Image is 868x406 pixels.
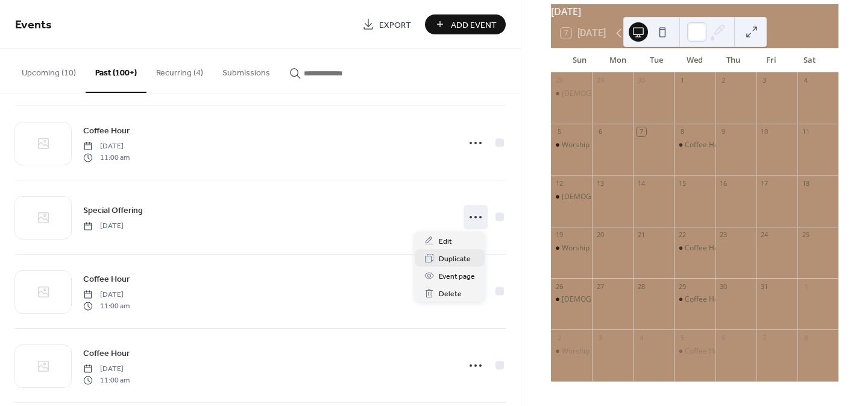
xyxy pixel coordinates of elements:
[801,282,810,291] div: 1
[678,230,687,239] div: 22
[83,124,130,138] a: Coffee Hour
[760,333,769,342] div: 7
[678,179,687,188] div: 15
[801,179,810,188] div: 18
[678,76,687,85] div: 1
[752,48,791,72] div: Fri
[719,333,728,342] div: 6
[551,346,592,357] div: Worship
[83,347,130,360] span: Coffee Hour
[760,179,769,188] div: 17
[83,141,130,152] span: [DATE]
[760,76,769,85] div: 3
[562,294,662,305] div: [DEMOGRAPHIC_DATA] Study
[86,49,146,93] button: Past (100+)
[551,192,592,202] div: Bible Study
[562,243,590,253] div: Worship
[790,48,829,72] div: Sat
[719,230,728,239] div: 23
[555,179,564,188] div: 12
[439,253,471,265] span: Duplicate
[801,230,810,239] div: 25
[555,333,564,342] div: 2
[678,127,687,136] div: 8
[719,127,728,136] div: 9
[676,48,714,72] div: Wed
[451,19,497,31] span: Add Event
[801,333,810,342] div: 8
[596,333,605,342] div: 3
[637,179,646,188] div: 14
[83,300,130,311] span: 11:00 am
[83,273,130,286] span: Coffee Hour
[685,140,726,150] div: Coffee Hour
[637,230,646,239] div: 21
[596,76,605,85] div: 29
[83,221,124,232] span: [DATE]
[555,282,564,291] div: 26
[562,89,662,99] div: [DEMOGRAPHIC_DATA] Study
[760,282,769,291] div: 31
[83,290,130,300] span: [DATE]
[719,179,728,188] div: 16
[760,127,769,136] div: 10
[83,152,130,163] span: 11:00 am
[83,364,130,375] span: [DATE]
[719,76,728,85] div: 2
[562,140,590,150] div: Worship
[678,282,687,291] div: 29
[83,203,143,217] a: Special Offering
[551,89,592,99] div: Bible Study
[637,282,646,291] div: 28
[674,346,715,357] div: Coffee Hour
[425,14,506,34] button: Add Event
[685,294,726,305] div: Coffee Hour
[678,333,687,342] div: 5
[83,125,130,138] span: Coffee Hour
[379,19,411,31] span: Export
[596,282,605,291] div: 27
[551,294,592,305] div: Bible Study
[551,243,592,253] div: Worship
[637,48,676,72] div: Tue
[439,235,452,248] span: Edit
[83,346,130,360] a: Coffee Hour
[146,49,213,92] button: Recurring (4)
[555,230,564,239] div: 19
[637,333,646,342] div: 4
[551,140,592,150] div: Worship
[801,127,810,136] div: 11
[439,270,475,283] span: Event page
[685,346,726,357] div: Coffee Hour
[562,346,590,357] div: Worship
[637,76,646,85] div: 30
[674,140,715,150] div: Coffee Hour
[674,243,715,253] div: Coffee Hour
[599,48,638,72] div: Mon
[760,230,769,239] div: 24
[439,288,462,300] span: Delete
[596,179,605,188] div: 13
[714,48,752,72] div: Thu
[12,49,86,92] button: Upcoming (10)
[555,76,564,85] div: 28
[83,375,130,385] span: 11:00 am
[83,205,143,217] span: Special Offering
[353,14,420,34] a: Export
[562,192,662,202] div: [DEMOGRAPHIC_DATA] Study
[596,127,605,136] div: 6
[801,76,810,85] div: 4
[596,230,605,239] div: 20
[555,127,564,136] div: 5
[561,48,599,72] div: Sun
[719,282,728,291] div: 30
[83,272,130,286] a: Coffee Hour
[685,243,726,253] div: Coffee Hour
[213,49,280,92] button: Submissions
[674,294,715,305] div: Coffee Hour
[15,13,52,37] span: Events
[551,4,838,19] div: [DATE]
[637,127,646,136] div: 7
